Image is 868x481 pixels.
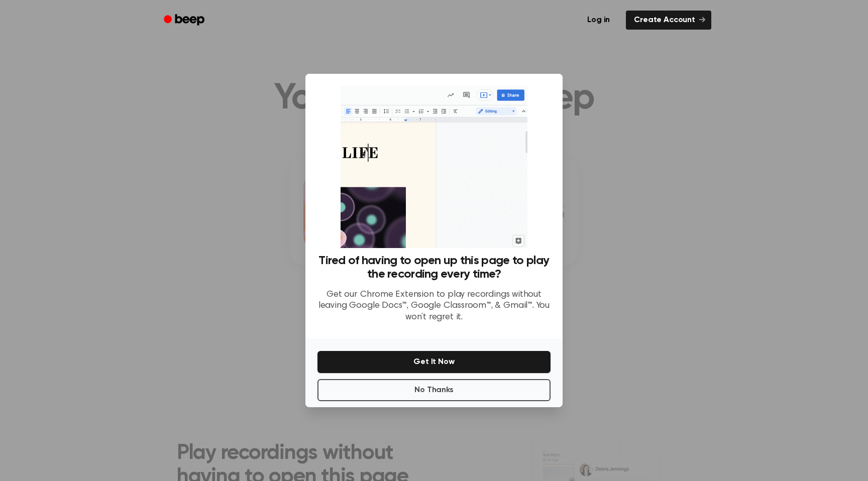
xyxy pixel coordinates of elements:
a: Log in [577,9,620,32]
p: Get our Chrome Extension to play recordings without leaving Google Docs™, Google Classroom™, & Gm... [317,289,551,323]
button: Get It Now [317,351,551,373]
button: No Thanks [317,379,551,401]
img: Beep extension in action [341,86,527,248]
a: Create Account [626,11,711,30]
h3: Tired of having to open up this page to play the recording every time? [317,254,551,281]
a: Beep [157,11,213,30]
